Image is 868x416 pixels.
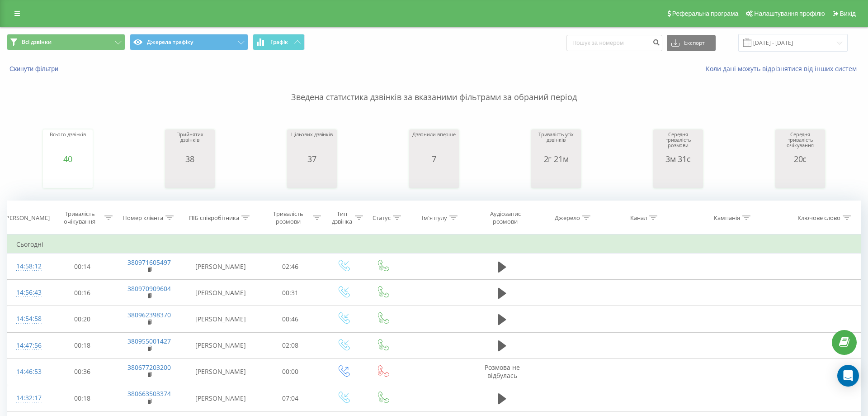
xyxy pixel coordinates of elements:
[16,310,40,328] div: 14:54:58
[291,154,333,163] div: 37
[257,385,323,411] td: 07:04
[49,306,115,332] td: 00:20
[555,214,580,222] div: Джерело
[16,258,40,275] div: 14:58:12
[184,359,257,385] td: [PERSON_NAME]
[840,10,856,17] span: Вихід
[22,38,52,46] span: Всі дзвінки
[479,210,532,225] div: Аудіозапис розмови
[778,154,823,163] div: 20с
[167,132,212,154] div: Прийнятих дзвінків
[7,235,861,253] td: Сьогодні
[50,154,86,163] div: 40
[656,154,701,163] div: 3м 31с
[49,385,115,411] td: 00:18
[127,284,171,293] a: 380970909604
[331,210,353,225] div: Тип дзвінка
[257,332,323,359] td: 02:08
[630,214,647,222] div: Канал
[49,253,115,280] td: 00:14
[49,332,115,359] td: 00:18
[49,359,115,385] td: 00:36
[50,132,86,154] div: Всього дзвінків
[265,210,311,225] div: Тривалість розмови
[270,39,288,45] span: Графік
[656,132,701,154] div: Середня тривалість розмови
[16,284,40,301] div: 14:56:43
[127,311,171,319] a: 380962398370
[127,258,171,267] a: 380971605497
[127,363,171,372] a: 380677203200
[422,214,447,222] div: Ім'я пулу
[184,280,257,306] td: [PERSON_NAME]
[184,332,257,359] td: [PERSON_NAME]
[714,214,740,222] div: Кампанія
[667,35,716,51] button: Експорт
[754,10,825,17] span: Налаштування профілю
[49,280,115,306] td: 00:16
[4,214,50,222] div: [PERSON_NAME]
[672,10,739,17] span: Реферальна програма
[7,65,63,73] button: Скинути фільтри
[167,154,212,163] div: 38
[57,210,103,225] div: Тривалість очікування
[184,385,257,411] td: [PERSON_NAME]
[566,35,662,51] input: Пошук за номером
[412,154,456,163] div: 7
[189,214,239,222] div: ПІБ співробітника
[291,132,333,154] div: Цільових дзвінків
[127,389,171,398] a: 380663503374
[16,337,40,354] div: 14:47:56
[184,253,257,280] td: [PERSON_NAME]
[127,337,171,345] a: 380955001427
[7,73,861,103] p: Зведена статистика дзвінків за вказаними фільтрами за обраний період
[797,214,840,222] div: Ключове слово
[533,154,579,163] div: 2г 21м
[257,359,323,385] td: 00:00
[7,34,125,50] button: Всі дзвінки
[123,214,163,222] div: Номер клієнта
[130,34,248,50] button: Джерела трафіку
[778,132,823,154] div: Середня тривалість очікування
[837,365,859,387] div: Open Intercom Messenger
[184,306,257,332] td: [PERSON_NAME]
[485,363,520,380] span: Розмова не відбулась
[706,64,861,73] a: Коли дані можуть відрізнятися вiд інших систем
[253,34,305,50] button: Графік
[257,306,323,332] td: 00:46
[257,253,323,280] td: 02:46
[412,132,456,154] div: Дзвонили вперше
[257,280,323,306] td: 00:31
[16,363,40,381] div: 14:46:53
[16,389,40,407] div: 14:32:17
[533,132,579,154] div: Тривалість усіх дзвінків
[373,214,391,222] div: Статус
